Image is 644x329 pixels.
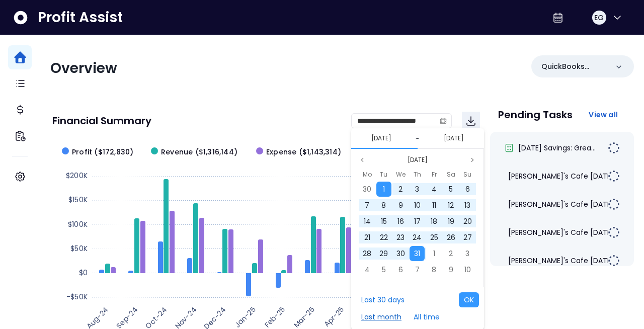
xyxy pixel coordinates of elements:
span: [PERSON_NAME]'s Cafe [DATE] E... [508,256,624,266]
div: 02 Jul 2025 [392,181,409,197]
div: 07 Jul 2025 [359,197,375,213]
div: 19 Jul 2025 [442,213,459,229]
span: 23 [396,232,405,242]
div: 07 Aug 2025 [409,262,426,278]
button: View all [581,106,626,124]
div: Saturday [442,168,459,181]
span: 31 [414,249,420,259]
div: 13 Jul 2025 [459,197,476,213]
text: Apr-25 [322,304,346,328]
div: Friday [426,168,442,181]
div: 23 Jul 2025 [392,229,409,245]
span: 7 [415,265,420,275]
div: 10 Aug 2025 [459,262,476,278]
span: 13 [464,200,470,210]
button: All time [409,309,445,324]
div: 22 Jul 2025 [375,229,392,245]
span: 3 [465,249,469,259]
p: QuickBooks Online [541,61,608,72]
span: Tu [380,169,387,181]
div: 27 Jul 2025 [459,229,476,245]
div: 28 Jul 2025 [359,245,375,262]
button: OK [459,292,479,307]
span: 5 [382,265,386,275]
div: 10 Jul 2025 [409,197,426,213]
span: 4 [432,184,437,194]
span: 20 [463,216,472,226]
span: 1 [383,184,385,194]
div: 11 Jul 2025 [426,197,442,213]
img: Not yet Started [608,142,620,154]
div: 30 Jul 2025 [392,245,409,262]
svg: page next [469,157,475,163]
div: 06 Jul 2025 [459,181,476,197]
span: 28 [363,249,371,259]
button: Select month [404,154,432,166]
span: Th [414,169,421,181]
span: We [396,169,406,181]
span: 12 [448,200,454,210]
span: 18 [431,216,437,226]
span: [PERSON_NAME]'s Cafe [DATE] E... [508,199,624,209]
span: Revenue ($1,316,144) [161,147,237,157]
div: 29 Jul 2025 [375,245,392,262]
span: 9 [398,200,403,210]
p: Financial Summary [52,116,151,126]
div: Thursday [409,168,426,181]
span: 1 [433,249,435,259]
div: 15 Jul 2025 [375,213,392,229]
div: Tuesday [375,168,392,181]
div: 12 Jul 2025 [442,197,459,213]
button: Select start date [367,132,395,144]
button: Last month [356,309,407,324]
span: 26 [447,232,455,242]
span: [DATE] Savings: Grea... [518,143,596,153]
span: Profit ($172,830) [72,147,133,157]
span: 11 [432,200,436,210]
div: 18 Jul 2025 [426,213,442,229]
span: Overview [50,58,117,78]
div: 30 Jun 2025 [359,181,375,197]
div: 16 Jul 2025 [392,213,409,229]
div: 09 Jul 2025 [392,197,409,213]
div: 03 Aug 2025 [459,245,476,262]
text: $100K [68,219,88,229]
div: Sunday [459,168,476,181]
span: 30 [363,184,371,194]
div: 08 Jul 2025 [375,197,392,213]
div: 02 Aug 2025 [442,245,459,262]
div: 21 Jul 2025 [359,229,375,245]
span: 22 [380,232,388,242]
button: Download [462,112,480,130]
svg: page previous [359,157,365,163]
span: 17 [414,216,421,226]
div: 25 Jul 2025 [426,229,442,245]
div: 14 Jul 2025 [359,213,375,229]
span: 6 [465,184,470,194]
button: Select end date [440,132,468,144]
div: 05 Aug 2025 [375,262,392,278]
div: 06 Aug 2025 [392,262,409,278]
span: 30 [396,249,405,259]
span: 25 [430,232,438,242]
text: $150K [68,195,88,205]
text: $0 [79,268,88,278]
div: 03 Jul 2025 [409,181,426,197]
span: View all [589,110,618,120]
span: 10 [414,200,421,210]
img: Not yet Started [608,255,620,267]
span: 2 [449,249,453,259]
div: Monday [359,168,375,181]
span: 8 [381,200,386,210]
span: 24 [413,232,422,242]
span: [PERSON_NAME]'s Cafe [DATE] ... [508,227,620,237]
div: 04 Jul 2025 [426,181,442,197]
span: 3 [415,184,419,194]
svg: calendar [440,117,447,124]
button: Last 30 days [356,292,410,307]
div: 09 Aug 2025 [442,262,459,278]
span: 6 [398,265,403,275]
button: Previous month [356,154,368,166]
span: 27 [463,232,472,242]
span: ~ [416,133,419,143]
